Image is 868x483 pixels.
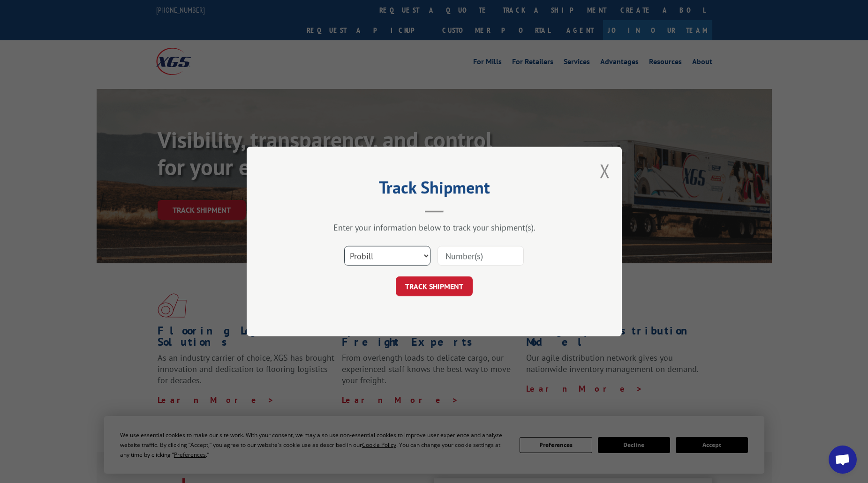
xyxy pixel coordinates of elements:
button: Close modal [600,158,610,183]
div: Open chat [829,446,857,474]
div: Enter your information below to track your shipment(s). [294,222,575,233]
h2: Track Shipment [294,181,575,199]
button: TRACK SHIPMENT [396,276,473,296]
input: Number(s) [438,246,524,266]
